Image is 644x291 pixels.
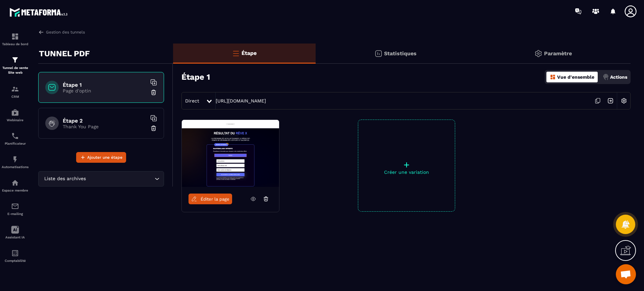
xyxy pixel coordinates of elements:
[11,179,19,187] img: automations
[63,82,147,88] h6: Étape 1
[87,154,122,161] span: Ajouter une étape
[38,29,85,35] a: Gestion des tunnels
[76,152,126,163] button: Ajouter une étape
[2,235,29,239] p: Assistant IA
[63,124,147,129] p: Thank You Page
[181,72,210,82] h3: Étape 1
[2,103,29,127] a: automationsautomationsWebinaire
[616,264,636,284] div: Ouvrir le chat
[241,50,257,56] p: Étape
[185,98,199,103] span: Direct
[550,74,556,80] img: dashboard-orange.40269519.svg
[11,56,19,64] img: formation
[11,202,19,210] img: email
[618,94,630,107] img: setting-w.858f3a88.svg
[39,47,90,60] p: TUNNEL PDF
[11,155,19,163] img: automations
[150,125,157,132] img: trash
[2,142,29,145] p: Planificateur
[11,85,19,93] img: formation
[2,221,29,244] a: Assistant IA
[358,160,455,169] p: +
[38,29,44,35] img: arrow
[38,171,164,187] div: Search for option
[604,94,617,107] img: arrow-next.bcc2205e.svg
[232,49,240,57] img: bars-o.4a397970.svg
[384,50,417,57] p: Statistiques
[11,32,19,41] img: formation
[544,50,572,57] p: Paramètre
[9,6,70,18] img: logo
[11,249,19,257] img: accountant
[2,80,29,103] a: formationformationCRM
[63,118,147,124] h6: Étape 2
[87,175,153,183] input: Search for option
[603,74,609,80] img: actions.d6e523a2.png
[358,169,455,175] p: Créer une variation
[2,42,29,46] p: Tableau de bord
[610,74,627,80] p: Actions
[2,259,29,263] p: Comptabilité
[11,132,19,140] img: scheduler
[43,175,87,183] span: Liste des archives
[189,194,232,204] a: Éditer la page
[374,50,382,58] img: stats.20deebd0.svg
[2,197,29,221] a: emailemailE-mailing
[2,66,29,75] p: Tunnel de vente Site web
[2,244,29,268] a: accountantaccountantComptabilité
[534,50,542,58] img: setting-gr.5f69749f.svg
[2,212,29,216] p: E-mailing
[557,74,594,80] p: Vue d'ensemble
[2,27,29,51] a: formationformationTableau de bord
[201,197,229,202] span: Éditer la page
[2,174,29,197] a: automationsautomationsEspace membre
[63,88,147,93] p: Page d'optin
[2,51,29,80] a: formationformationTunnel de vente Site web
[2,95,29,98] p: CRM
[182,120,279,187] img: image
[11,108,19,117] img: automations
[2,189,29,192] p: Espace membre
[2,150,29,174] a: automationsautomationsAutomatisations
[2,165,29,169] p: Automatisations
[2,118,29,122] p: Webinaire
[150,89,157,96] img: trash
[2,127,29,150] a: schedulerschedulerPlanificateur
[216,98,266,103] a: [URL][DOMAIN_NAME]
